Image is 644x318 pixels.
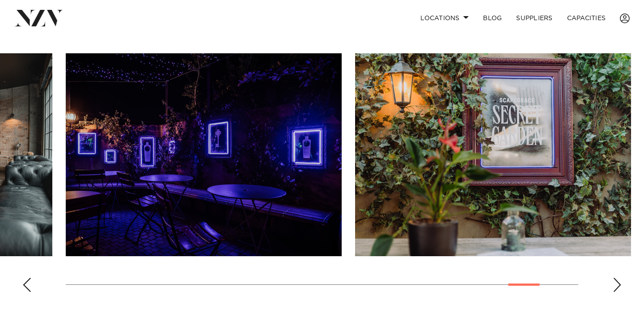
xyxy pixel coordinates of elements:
[413,9,476,28] a: Locations
[509,9,559,28] a: SUPPLIERS
[66,53,342,256] swiper-slide: 26 / 29
[355,53,631,256] swiper-slide: 27 / 29
[14,10,63,26] img: nzv-logo.png
[476,9,509,28] a: BLOG
[560,9,613,28] a: Capacities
